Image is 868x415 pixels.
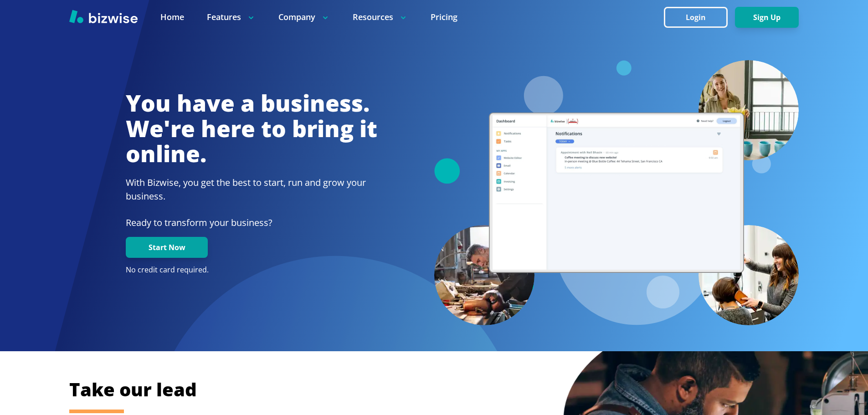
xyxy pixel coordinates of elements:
[353,11,408,23] p: Resources
[207,11,256,23] p: Features
[735,7,799,28] button: Sign Up
[69,377,753,402] h2: Take our lead
[126,265,377,275] p: No credit card required.
[126,91,377,167] h1: You have a business. We're here to bring it online.
[278,11,330,23] p: Company
[126,216,377,230] p: Ready to transform your business?
[126,176,377,203] h2: With Bizwise, you get the best to start, run and grow your business.
[160,11,184,23] a: Home
[664,7,728,28] button: Login
[664,13,735,22] a: Login
[126,243,208,252] a: Start Now
[735,13,799,22] a: Sign Up
[126,237,208,258] button: Start Now
[69,10,138,23] img: Bizwise Logo
[431,11,457,23] a: Pricing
